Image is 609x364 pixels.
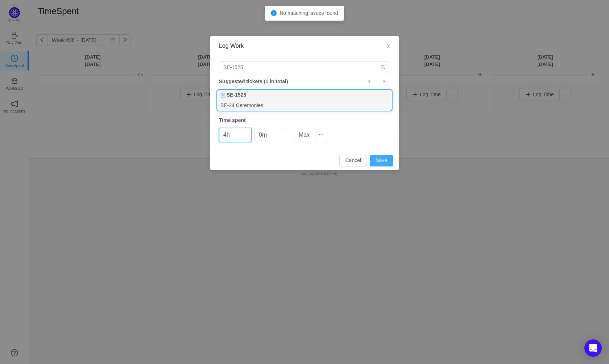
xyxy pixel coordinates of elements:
[217,100,391,110] div: BE-24 Ceremonies
[293,128,315,142] button: Max
[220,93,225,98] img: 10318
[219,77,390,86] div: Suggested tickets (1 in total)
[370,155,393,166] button: Save
[219,117,390,124] div: Time spent
[279,10,338,16] span: No matching issues found
[315,128,327,142] button: icon: ellipsis
[378,36,399,56] button: Close
[584,339,602,357] div: Open Intercom Messenger
[219,62,390,73] input: Search
[339,155,367,166] button: Cancel
[386,43,391,49] i: icon: close
[219,42,390,50] div: Log Work
[381,65,386,70] i: icon: search
[271,10,277,16] i: icon: info-circle
[227,91,246,99] b: SE-1525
